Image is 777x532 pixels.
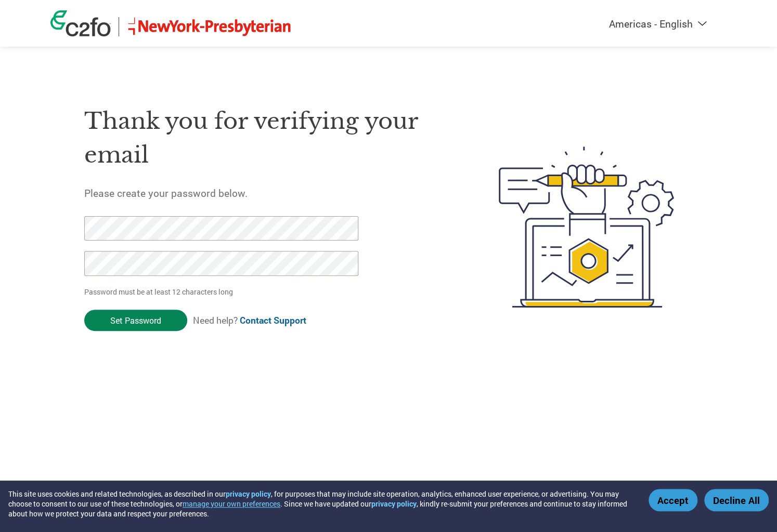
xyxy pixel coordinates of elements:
[649,489,697,511] button: Accept
[704,489,769,511] button: Decline All
[371,499,417,509] a: privacy policy
[226,489,271,499] a: privacy policy
[50,10,111,36] img: c2fo logo
[193,314,306,326] span: Need help?
[240,314,306,326] a: Contact Support
[84,310,187,331] input: Set Password
[183,499,280,509] button: manage your own preferences
[84,286,362,297] p: Password must be at least 12 characters long
[480,89,693,365] img: create-password
[8,489,633,518] div: This site uses cookies and related technologies, as described in our , for purposes that may incl...
[127,17,292,36] img: NewYork-Presbyterian
[84,104,449,171] h1: Thank you for verifying your email
[84,187,449,199] h5: Please create your password below.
